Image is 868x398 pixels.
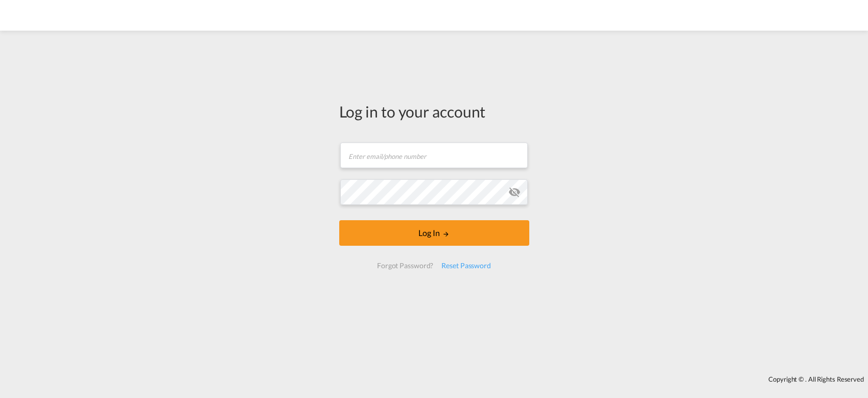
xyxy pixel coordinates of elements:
[508,186,521,198] md-icon: icon-eye-off
[437,256,495,275] div: Reset Password
[340,143,528,168] input: Enter email/phone number
[339,220,529,246] button: LOGIN
[373,256,437,275] div: Forgot Password?
[339,101,529,122] div: Log in to your account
